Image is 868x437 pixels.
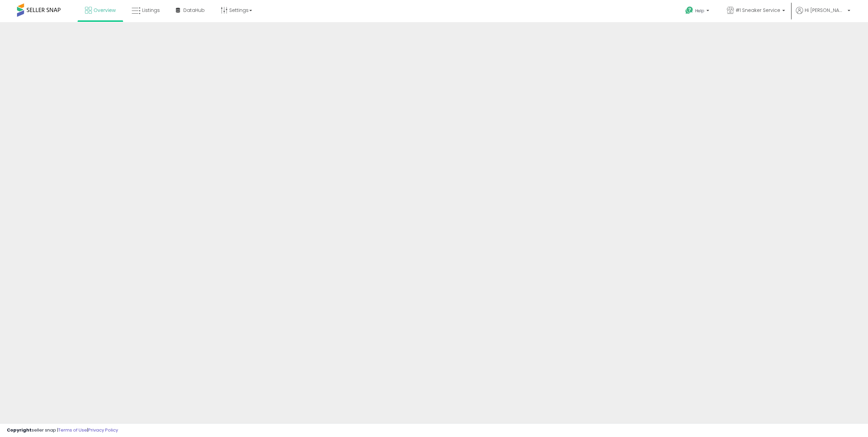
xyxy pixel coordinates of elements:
[183,7,205,14] span: DataHub
[736,7,780,14] span: #1 Sneaker Service
[796,7,850,22] a: Hi [PERSON_NAME]
[680,1,716,22] a: Help
[685,6,694,15] i: Get Help
[695,8,704,14] span: Help
[142,7,160,14] span: Listings
[805,7,846,14] span: Hi [PERSON_NAME]
[94,7,116,14] span: Overview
